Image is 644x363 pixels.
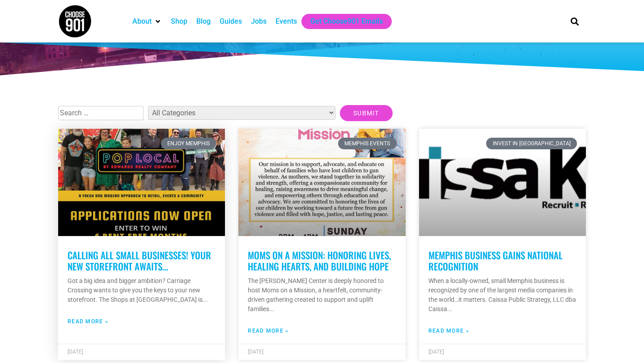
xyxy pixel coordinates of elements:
[338,138,397,149] div: Memphis Events
[275,16,297,27] a: Events
[340,105,393,121] input: Submit
[248,276,396,314] p: The [PERSON_NAME] Center is deeply honored to host Moms on a Mission, a heartfelt, community-driv...
[428,327,469,335] a: Read more about Memphis Business Gains National Recognition
[171,16,187,27] a: Shop
[132,16,152,27] a: About
[248,349,263,355] span: [DATE]
[568,14,582,29] div: Search
[428,248,563,273] a: Memphis Business Gains National Recognition
[428,276,576,314] p: When a locally-owned, small Memphis business is recognized by one of the largest media companies ...
[310,16,383,27] a: Get Choose901 Emails
[486,138,577,149] div: Invest in [GEOGRAPHIC_DATA]
[251,16,267,27] a: Jobs
[128,14,555,29] nav: Main nav
[220,16,242,27] a: Guides
[248,248,391,273] a: Moms on a Mission: Honoring Lives, Healing Hearts, and Building Hope
[68,248,211,273] a: Calling all small businesses! Your new storefront awaits…
[428,349,444,355] span: [DATE]
[161,138,216,149] div: Enjoy Memphis
[68,349,83,355] span: [DATE]
[68,276,216,304] p: Got a big idea and bigger ambition? Carriage Crossing wants to give you the keys to your new stor...
[68,317,108,325] a: Read more about Calling all small businesses! Your new storefront awaits…
[196,16,211,27] a: Blog
[128,14,166,29] div: About
[58,106,144,120] input: Search …
[248,327,288,335] a: Read more about Moms on a Mission: Honoring Lives, Healing Hearts, and Building Hope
